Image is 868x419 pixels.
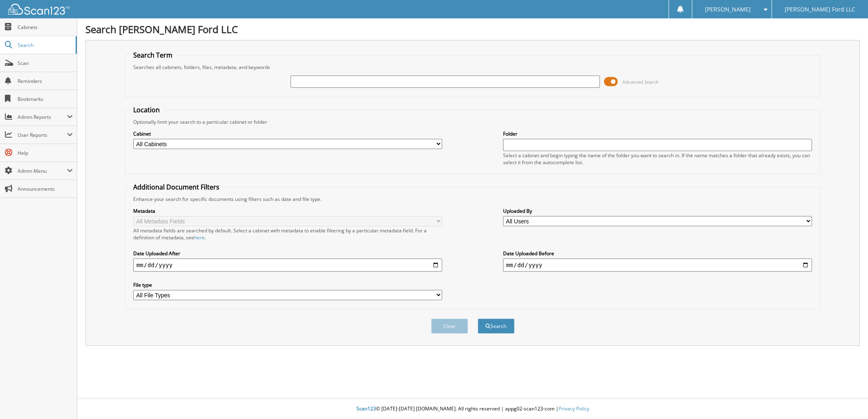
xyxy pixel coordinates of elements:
span: Admin Menu [18,167,67,174]
legend: Search Term [129,51,177,60]
h1: Search [PERSON_NAME] Ford LLC [85,22,860,36]
span: User Reports [18,131,67,138]
label: Cabinet [133,130,443,137]
label: File type [133,281,443,288]
span: [PERSON_NAME] [705,7,751,12]
span: Search [18,42,72,49]
label: Date Uploaded Before [503,250,812,257]
span: Admin Reports [18,114,67,120]
span: Help [18,149,73,156]
div: Searches all cabinets, folders, files, metadata, and keywords [129,64,817,71]
span: Cabinets [18,24,73,31]
span: Bookmarks [18,96,73,103]
div: Optionally limit your search to a particular cabinet or folder [129,118,817,125]
input: end [503,259,812,272]
div: Select a cabinet and begin typing the name of the folder you want to search in. If the name match... [503,152,812,166]
input: start [133,259,443,272]
span: Advanced Search [622,79,659,85]
label: Date Uploaded After [133,250,443,257]
div: All metadata fields are searched by default. Select a cabinet with metadata to enable filtering b... [133,227,443,241]
img: scan123-logo-white.svg [8,4,69,15]
label: Folder [503,130,812,137]
a: Privacy Policy [559,405,589,412]
span: Scan [18,60,73,67]
button: Clear [431,319,468,334]
span: Scan123 [356,405,376,412]
legend: Location [129,105,164,114]
span: [PERSON_NAME] Ford LLC [785,7,855,12]
button: Search [478,319,515,334]
label: Metadata [133,207,443,214]
label: Uploaded By [503,207,812,214]
span: Announcements [18,185,73,192]
a: here [194,234,205,241]
div: © [DATE]-[DATE] [DOMAIN_NAME]. All rights reserved | appg02-scan123-com | [77,399,868,419]
span: Reminders [18,78,73,85]
iframe: Chat Widget [827,380,868,419]
div: Enhance your search for specific documents using filters such as date and file type. [129,196,817,203]
legend: Additional Document Filters [129,183,224,192]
